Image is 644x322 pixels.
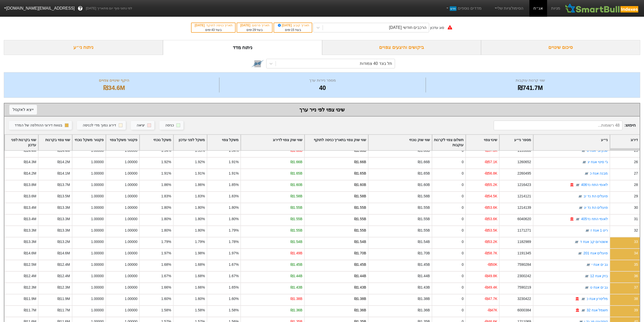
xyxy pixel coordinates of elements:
[229,308,239,313] div: 1.58%
[195,205,205,210] div: 1.80%
[195,251,205,256] div: 1.98%
[77,121,126,130] button: דירוג נמוך מדי לכניסה
[161,239,171,244] div: 1.79%
[492,3,526,13] a: הסימולציות שלי
[517,182,531,187] div: 1216423
[137,123,145,128] div: יציאה
[241,135,304,150] div: Toggle SortBy
[195,182,205,187] div: 1.86%
[240,28,269,32] div: בעוד ימים
[517,239,531,244] div: 1182989
[587,308,608,312] a: חשמל אגח 32
[462,159,464,165] div: 0
[57,194,70,199] div: ₪13.5M
[15,123,62,128] div: בטווח דירוגי ההחלפה של המדד
[484,194,497,199] div: -₪54.5K
[125,216,137,222] div: 1.00000
[91,251,104,256] div: 1.00000
[581,297,586,302] img: tase link
[634,171,638,176] div: 27
[57,308,70,313] div: ₪11.7M
[125,251,137,256] div: 1.00000
[418,239,430,244] div: ₪1.54B
[229,148,239,153] div: 1.94%
[484,216,497,222] div: -₪53.6K
[354,285,366,290] div: ₪1.43B
[462,228,464,233] div: 0
[163,40,322,55] div: ניתוח מדד
[360,61,392,67] div: תל בונד 40 צמודות
[418,159,430,165] div: ₪1.66B
[575,217,580,222] img: tase link
[24,194,36,199] div: ₪13.6M
[582,160,587,165] img: tase link
[221,83,424,92] div: 40
[24,159,36,165] div: ₪14.3M
[462,262,464,267] div: 0
[161,251,171,256] div: 1.97%
[195,308,205,313] div: 1.58%
[229,251,239,256] div: 1.97%
[106,135,139,150] div: Toggle SortBy
[584,194,608,198] a: פועלים הת נד יב
[91,171,104,176] div: 1.00000
[484,148,497,153] div: -₪57.8K
[57,205,70,210] div: ₪13.3M
[354,182,366,187] div: ₪1.60B
[517,308,531,313] div: 6000384
[161,273,171,279] div: 1.67%
[290,194,302,199] div: ₪1.58B
[517,228,531,233] div: 1171271
[580,240,608,244] a: אשטרום קב אגח ד
[229,159,239,165] div: 1.91%
[57,239,70,244] div: ₪13.2M
[125,273,137,279] div: 1.00000
[418,251,430,256] div: ₪1.70B
[432,135,465,150] div: Toggle SortBy
[418,216,430,222] div: ₪1.55B
[125,239,137,244] div: 1.00000
[290,285,302,290] div: ₪1.43B
[290,251,302,256] div: ₪1.49B
[125,182,137,187] div: 1.00000
[161,194,171,199] div: 1.83%
[462,171,464,176] div: 0
[517,296,531,301] div: 3230422
[354,216,366,222] div: ₪1.55B
[305,135,368,150] div: Toggle SortBy
[462,251,464,256] div: 0
[427,83,634,92] div: ₪741.7M
[9,121,72,130] button: בטווח דירוגי ההחלפה של המדד
[290,159,302,165] div: ₪1.66B
[57,285,70,290] div: ₪12.3M
[590,286,608,290] a: גב ים אגח ט
[634,285,638,290] div: 37
[91,285,104,290] div: 1.00000
[354,308,366,313] div: ₪1.36B
[484,205,497,210] div: -₪53.6K
[161,296,171,301] div: 1.60%
[91,216,104,222] div: 1.00000
[125,296,137,301] div: 1.00000
[24,216,36,222] div: ₪13.4M
[9,106,635,113] div: שינוי צפוי לפי נייר ערך
[517,216,531,222] div: 6040620
[24,251,36,256] div: ₪14.6M
[584,251,608,255] a: פועלים אגח 201
[229,228,239,233] div: 1.79%
[221,78,424,83] div: מספר ניירות ערך
[91,273,104,279] div: 1.00000
[194,23,233,28] div: תאריך כניסה לתוקף :
[462,216,464,222] div: 0
[418,171,430,176] div: ₪1.65B
[462,308,464,313] div: 0
[161,171,171,176] div: 1.91%
[634,205,638,210] div: 30
[517,251,531,256] div: 1191345
[354,159,366,165] div: ₪1.66B
[354,171,366,176] div: ₪1.65B
[194,28,233,32] div: בעוד ימים
[587,297,608,301] a: מליסרון אגח כ
[229,262,239,267] div: 1.67%
[24,285,36,290] div: ₪12.3M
